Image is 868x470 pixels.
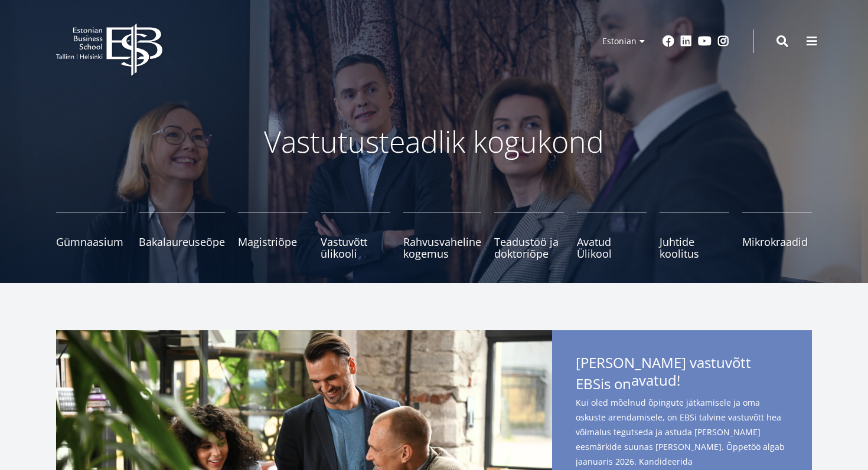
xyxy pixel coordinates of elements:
[698,35,712,47] a: Youtube
[403,212,481,259] a: Rahvusvaheline kogemus
[238,212,308,259] a: Magistriõpe
[494,236,564,259] span: Teadustöö ja doktoriõpe
[238,236,308,248] span: Magistriõpe
[576,354,788,393] span: [PERSON_NAME] vastuvõtt EBSis on
[139,236,225,248] span: Bakalaureuseõpe
[742,212,812,259] a: Mikrokraadid
[717,35,729,47] a: Instagram
[660,212,729,259] a: Juhtide koolitus
[321,212,390,259] a: Vastuvõtt ülikooli
[742,236,812,248] span: Mikrokraadid
[139,212,225,259] a: Bakalaureuseõpe
[494,212,564,259] a: Teadustöö ja doktoriõpe
[403,236,481,259] span: Rahvusvaheline kogemus
[321,236,390,259] span: Vastuvõtt ülikooli
[56,212,126,259] a: Gümnaasium
[631,372,680,389] span: avatud!
[121,124,747,159] p: Vastutusteadlik kogukond
[577,236,647,259] span: Avatud Ülikool
[680,35,692,47] a: Linkedin
[577,212,647,259] a: Avatud Ülikool
[660,236,729,259] span: Juhtide koolitus
[663,35,674,47] a: Facebook
[56,236,126,248] span: Gümnaasium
